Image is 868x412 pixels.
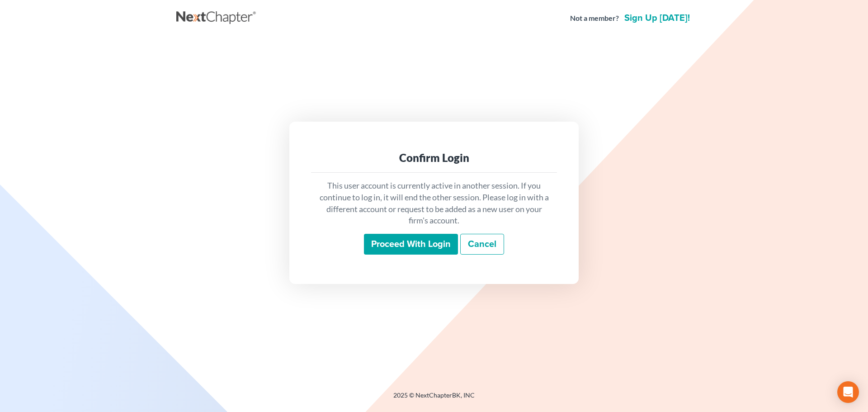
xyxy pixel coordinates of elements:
[837,381,859,403] div: Open Intercom Messenger
[364,234,458,255] input: Proceed with login
[318,151,550,165] div: Confirm Login
[318,180,550,227] p: This user account is currently active in another session. If you continue to log in, it will end ...
[570,13,619,24] strong: Not a member?
[460,234,504,255] a: Cancel
[176,391,692,407] div: 2025 © NextChapterBK, INC
[623,14,692,23] a: Sign up [DATE]!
